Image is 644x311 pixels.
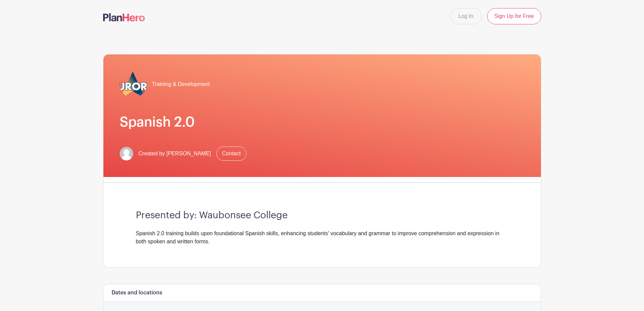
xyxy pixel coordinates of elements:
[136,210,508,221] h3: Presented by: Waubonsee College
[120,71,147,98] img: 2023_COA_Horiz_Logo_PMS_BlueStroke%204.png
[112,290,162,296] h6: Dates and locations
[120,147,133,160] img: default-ce2991bfa6775e67f084385cd625a349d9dcbb7a52a09fb2fda1e96e2d18dcdb.png
[120,114,525,130] h1: Spanish 2.0
[450,8,482,24] a: Log In
[139,150,211,158] span: Created by [PERSON_NAME]
[103,13,145,21] img: logo-507f7623f17ff9eddc593b1ce0a138ce2505c220e1c5a4e2b4648c50719b7d32.svg
[487,8,541,24] a: Sign Up for Free
[152,80,210,88] span: Training & Development
[216,147,246,161] a: Contact
[136,229,508,246] div: Spanish 2.0 training builds upon foundational Spanish skills, enhancing students' vocabulary and ...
